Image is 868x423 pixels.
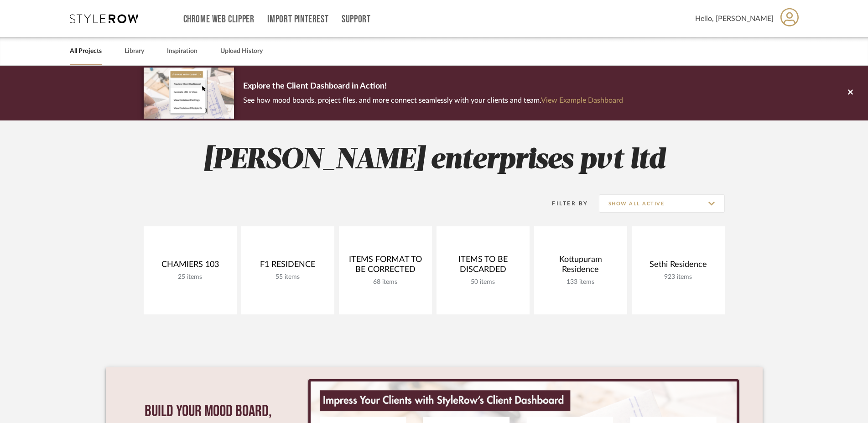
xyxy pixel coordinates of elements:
[541,199,588,208] div: Filter By
[444,278,522,286] div: 50 items
[220,45,263,57] a: Upload History
[167,45,198,57] a: Inspiration
[183,16,255,23] a: Chrome Web Clipper
[243,79,623,94] p: Explore the Client Dashboard in Action!
[541,97,623,104] a: View Example Dashboard
[249,260,327,273] div: F1 RESIDENCE
[243,94,623,107] p: See how mood boards, project files, and more connect seamlessly with your clients and team.
[144,68,234,118] img: d5d033c5-7b12-40c2-a960-1ecee1989c38.png
[70,45,102,57] a: All Projects
[695,13,774,24] span: Hello, [PERSON_NAME]
[639,273,717,281] div: 923 items
[541,278,620,286] div: 133 items
[106,143,763,178] h2: [PERSON_NAME] enterprises pvt ltd
[541,255,620,278] div: Kottupuram Residence
[267,16,328,23] a: Import Pinterest
[249,273,327,281] div: 55 items
[346,255,425,278] div: ITEMS FORMAT TO BE CORRECTED
[444,255,522,278] div: ITEMS TO BE DISCARDED
[151,273,229,281] div: 25 items
[151,260,229,273] div: CHAMIERS 103
[346,278,425,286] div: 68 items
[125,45,144,57] a: Library
[342,16,370,23] a: Support
[639,260,717,273] div: Sethi Residence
